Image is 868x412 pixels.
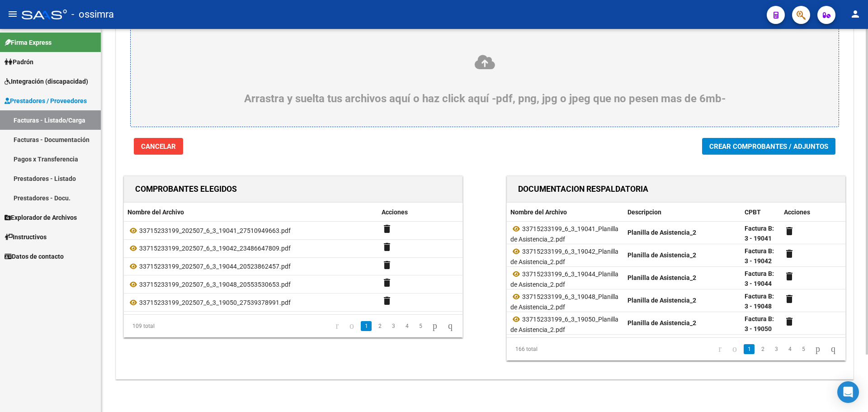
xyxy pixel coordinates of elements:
a: 2 [757,344,768,354]
a: go to previous page [728,344,741,354]
a: go to next page [429,321,441,331]
span: Crear Comprobantes / Adjuntos [709,142,828,151]
datatable-header-cell: Acciones [378,203,462,222]
span: 33715233199_202507_6_3_19041_27510949663.pdf [139,227,291,234]
span: Datos de contacto [5,251,64,261]
li: page 3 [387,318,400,334]
a: 3 [388,321,399,331]
span: 33715233199_6_3_19050_Planilla de Asistencia_2.pdf [510,316,618,333]
span: Firma Express [5,38,52,47]
a: go to next page [811,344,824,354]
li: page 4 [783,341,797,357]
strong: Factura B: 3 - 19050 [745,315,774,333]
a: go to first page [714,344,726,354]
strong: Factura B: 3 - 19044 [745,270,774,288]
span: Prestadores / Proveedores [5,96,87,106]
li: page 3 [769,341,783,357]
a: 5 [415,321,426,331]
span: Acciones [784,208,810,216]
mat-icon: delete [784,316,795,327]
span: 33715233199_202507_6_3_19044_20523862457.pdf [139,263,291,270]
mat-icon: person [850,9,861,19]
div: 166 total [507,338,573,360]
li: page 1 [742,341,756,357]
a: 4 [401,321,412,331]
span: Nombre del Archivo [127,208,184,216]
li: page 1 [359,318,373,334]
strong: Planilla de Asistencia_2 [627,251,696,259]
span: Cancelar [141,142,176,151]
div: Arrastra y suelta tus archivos aquí o haz click aquí -pdf, png, jpg o jpeg que no pesen mas de 6mb- [152,54,817,105]
span: 33715233199_202507_6_3_19048_20553530653.pdf [139,281,291,288]
strong: Planilla de Asistencia_2 [627,229,696,236]
li: page 4 [400,318,414,334]
span: 33715233199_202507_6_3_19050_27539378991.pdf [139,299,291,306]
span: Descripcion [627,208,661,216]
span: 33715233199_6_3_19048_Planilla de Asistencia_2.pdf [510,293,618,311]
a: go to last page [827,344,840,354]
h1: DOCUMENTACION RESPALDATORIA [518,182,648,196]
mat-icon: delete [784,226,795,237]
div: Open Intercom Messenger [837,381,859,403]
mat-icon: delete [382,242,392,252]
mat-icon: delete [382,223,392,234]
a: go to first page [331,321,343,331]
span: Nombre del Archivo [510,208,567,216]
a: 1 [744,344,755,354]
span: Padrón [5,57,33,67]
li: page 5 [414,318,427,334]
button: Cancelar [134,138,183,155]
li: page 5 [797,341,810,357]
a: go to last page [444,321,457,331]
mat-icon: delete [784,271,795,282]
a: 3 [771,344,782,354]
datatable-header-cell: Descripcion [624,203,741,222]
strong: Factura B: 3 - 19041 [745,225,774,242]
datatable-header-cell: Acciones [780,203,845,222]
span: Instructivos [5,232,47,242]
a: 4 [784,344,795,354]
a: 2 [374,321,385,331]
strong: Factura B: 3 - 19048 [745,293,774,310]
mat-icon: delete [382,260,392,270]
div: 109 total [124,315,190,337]
span: 33715233199_6_3_19041_Planilla de Asistencia_2.pdf [510,225,618,243]
strong: Planilla de Asistencia_2 [627,297,696,304]
span: Acciones [382,208,408,216]
mat-icon: delete [382,295,392,306]
span: 33715233199_202507_6_3_19042_23486647809.pdf [139,245,291,252]
a: 1 [361,321,372,331]
button: Crear Comprobantes / Adjuntos [702,138,835,155]
mat-icon: delete [382,277,392,288]
mat-icon: menu [7,9,18,19]
datatable-header-cell: Nombre del Archivo [124,203,378,222]
span: 33715233199_6_3_19042_Planilla de Asistencia_2.pdf [510,248,618,265]
span: Integración (discapacidad) [5,76,88,86]
h1: COMPROBANTES ELEGIDOS [135,182,237,196]
datatable-header-cell: Nombre del Archivo [507,203,624,222]
datatable-header-cell: CPBT [741,203,780,222]
mat-icon: delete [784,248,795,259]
a: 5 [798,344,809,354]
span: 33715233199_6_3_19044_Planilla de Asistencia_2.pdf [510,270,618,288]
strong: Factura B: 3 - 19042 [745,247,774,265]
li: page 2 [373,318,387,334]
span: - ossimra [71,5,114,24]
strong: Planilla de Asistencia_2 [627,274,696,281]
span: CPBT [745,208,761,216]
span: Explorador de Archivos [5,213,77,223]
li: page 2 [756,341,769,357]
strong: Planilla de Asistencia_2 [627,319,696,327]
a: go to previous page [345,321,358,331]
mat-icon: delete [784,294,795,304]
